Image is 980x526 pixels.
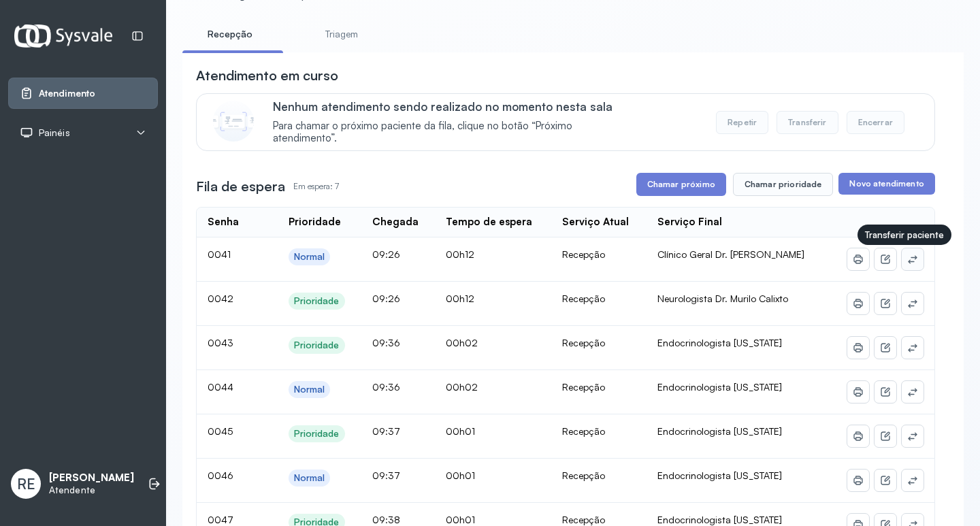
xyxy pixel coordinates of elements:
div: Senha [208,216,239,229]
span: 0042 [208,293,233,304]
div: Prioridade [294,428,340,440]
span: 00h02 [446,381,478,393]
a: Atendimento [20,86,146,100]
span: 0046 [208,470,233,481]
span: Endocrinologista [US_STATE] [657,381,782,393]
span: Neurologista Dr. Murilo Calixto [657,293,788,304]
span: 09:26 [372,293,400,304]
div: Normal [294,251,325,263]
span: 09:37 [372,425,400,437]
span: Painéis [39,127,70,139]
span: 0045 [208,425,233,437]
div: Recepção [562,425,636,438]
span: 09:37 [372,470,400,481]
span: Endocrinologista [US_STATE] [657,425,782,437]
span: 0043 [208,337,233,348]
span: 00h02 [446,337,478,348]
span: 09:38 [372,514,400,525]
button: Chamar prioridade [733,173,834,196]
button: Transferir [777,111,838,134]
p: Atendente [49,484,134,496]
span: Clínico Geral Dr. [PERSON_NAME] [657,248,804,260]
span: Para chamar o próximo paciente da fila, clique no botão “Próximo atendimento”. [273,120,633,146]
span: 0044 [208,381,233,393]
div: Prioridade [294,340,340,351]
span: Endocrinologista [US_STATE] [657,470,782,481]
div: Recepção [562,514,636,526]
button: Chamar próximo [636,173,726,196]
div: Recepção [562,293,636,305]
div: Chegada [372,216,419,229]
span: 00h01 [446,470,475,481]
span: Endocrinologista [US_STATE] [657,514,782,525]
span: 00h01 [446,514,475,525]
button: Novo atendimento [838,173,934,195]
h3: Atendimento em curso [196,66,338,85]
div: Prioridade [289,216,341,229]
div: Recepção [562,248,636,261]
button: Encerrar [847,111,904,134]
div: Normal [294,472,325,484]
span: Endocrinologista [US_STATE] [657,337,782,348]
img: Logotipo do estabelecimento [14,24,112,47]
span: 00h12 [446,293,474,304]
div: Prioridade [294,295,340,307]
span: 09:36 [372,381,400,393]
button: Repetir [716,111,768,134]
span: 00h12 [446,248,474,260]
div: Recepção [562,337,636,349]
span: 09:36 [372,337,400,348]
div: Serviço Atual [562,216,629,229]
span: 0047 [208,514,233,525]
h3: Fila de espera [196,177,285,196]
div: Normal [294,384,325,395]
p: Em espera: 7 [293,177,339,196]
a: Recepção [182,23,278,46]
span: 0041 [208,248,231,260]
span: 00h01 [446,425,475,437]
p: Nenhum atendimento sendo realizado no momento nesta sala [273,99,633,114]
div: Recepção [562,470,636,482]
img: Imagem de CalloutCard [213,101,254,142]
a: Triagem [294,23,389,46]
div: Tempo de espera [446,216,532,229]
div: Serviço Final [657,216,722,229]
span: 09:26 [372,248,400,260]
p: [PERSON_NAME] [49,472,134,484]
span: Atendimento [39,88,95,99]
div: Recepção [562,381,636,393]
